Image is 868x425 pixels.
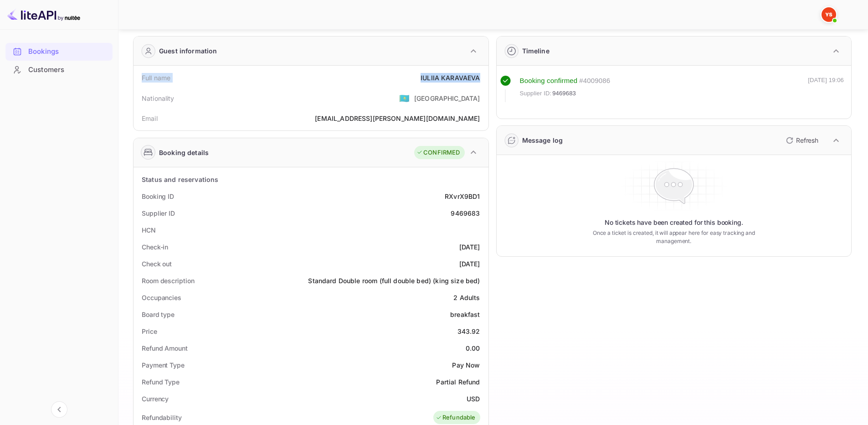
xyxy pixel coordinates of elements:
span: United States [399,90,410,106]
div: Email [142,114,158,123]
div: # 4009086 [579,76,610,86]
div: 2 Adults [453,293,480,302]
div: Customers [28,65,108,75]
p: Once a ticket is created, it will appear here for easy tracking and management. [578,229,769,245]
a: Customers [5,61,113,78]
div: Room description [142,276,194,285]
span: 9469683 [552,89,576,98]
p: No tickets have been created for this booking. [605,218,743,227]
div: Nationality [142,93,175,103]
div: Check-in [142,242,168,252]
div: Booking ID [142,192,174,201]
div: [DATE] [459,242,480,252]
div: CONFIRMED [416,148,460,157]
div: [DATE] [459,259,480,269]
div: HCN [142,225,156,235]
div: [DATE] 19:06 [808,76,844,102]
div: Price [142,327,157,336]
span: Supplier ID: [520,89,552,98]
div: Occupancies [142,293,181,302]
div: Timeline [522,46,550,56]
img: Yandex Support [822,7,836,22]
div: [GEOGRAPHIC_DATA] [414,93,480,103]
div: Guest information [159,46,217,56]
div: [EMAIL_ADDRESS][PERSON_NAME][DOMAIN_NAME] [315,114,480,123]
div: Pay Now [452,360,480,370]
div: Standard Double room (full double bed) (king size bed) [308,276,480,285]
div: IULIIA KARAVAEVA [421,73,480,83]
div: 9469683 [451,208,480,218]
div: USD [467,394,480,404]
div: Status and reservations [142,175,218,184]
div: Refundability [142,413,182,422]
div: Full name [142,73,170,83]
div: Bookings [5,43,113,61]
div: Board type [142,310,175,319]
div: Booking confirmed [520,76,578,86]
div: Supplier ID [142,208,175,218]
p: Refresh [796,135,818,145]
div: Bookings [28,47,108,57]
div: 343.92 [457,327,480,336]
div: RXvrX9BD1 [445,192,480,201]
img: LiteAPI logo [7,7,80,22]
div: Payment Type [142,360,185,370]
button: Refresh [781,133,822,148]
div: Customers [5,61,113,79]
div: Check out [142,259,172,269]
div: Currency [142,394,169,404]
div: Refundable [436,413,476,422]
button: Collapse navigation [51,401,67,418]
div: Refund Amount [142,343,188,353]
div: Booking details [159,148,209,157]
div: Message log [522,135,563,145]
div: breakfast [450,310,480,319]
div: 0.00 [466,343,480,353]
div: Refund Type [142,377,180,387]
a: Bookings [5,43,113,60]
div: Partial Refund [436,377,480,387]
